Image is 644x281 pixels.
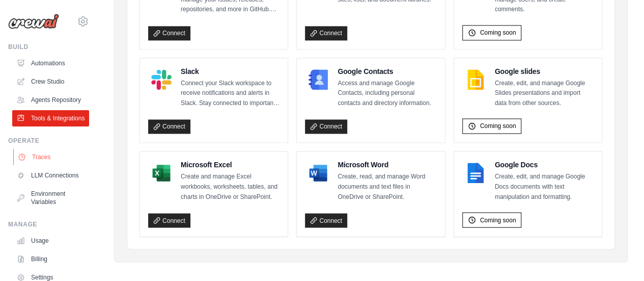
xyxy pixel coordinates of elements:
h4: Google slides [495,66,594,76]
div: Manage [8,220,89,228]
a: Connect [305,119,347,134]
img: Google Docs Logo [465,163,486,183]
a: Environment Variables [12,186,89,210]
a: Crew Studio [12,73,89,90]
p: Create, edit, and manage Google Docs documents with text manipulation and formatting. [495,172,594,202]
img: Google Contacts Logo [308,69,328,90]
p: Create, edit, and manage Google Slides presentations and import data from other sources. [495,79,594,109]
a: Connect [305,26,347,40]
a: Connect [148,213,190,227]
a: Tools & Integrations [12,110,89,126]
h4: Google Contacts [338,66,436,76]
h4: Slack [181,66,279,76]
a: Billing [12,251,89,267]
a: Traces [13,149,90,165]
h4: Google Docs [495,160,594,170]
a: Agents Repository [12,92,89,108]
a: Usage [12,233,89,249]
h4: Microsoft Word [338,160,436,170]
a: Connect [148,119,190,134]
a: Connect [148,26,190,40]
h4: Microsoft Excel [181,160,279,170]
span: Coming soon [480,29,516,37]
p: Access and manage Google Contacts, including personal contacts and directory information. [338,79,436,109]
a: Connect [305,213,347,227]
img: Microsoft Excel Logo [151,163,172,183]
img: Google slides Logo [465,69,486,90]
span: Coming soon [480,122,516,130]
img: Slack Logo [151,69,172,90]
div: Build [8,43,89,51]
a: LLM Connections [12,167,89,184]
p: Create and manage Excel workbooks, worksheets, tables, and charts in OneDrive or SharePoint. [181,172,279,202]
div: Operate [8,137,89,145]
p: Create, read, and manage Word documents and text files in OneDrive or SharePoint. [338,172,436,202]
span: Coming soon [480,216,516,224]
img: Logo [8,14,59,29]
p: Connect your Slack workspace to receive notifications and alerts in Slack. Stay connected to impo... [181,79,279,109]
a: Automations [12,55,89,71]
img: Microsoft Word Logo [308,163,328,183]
